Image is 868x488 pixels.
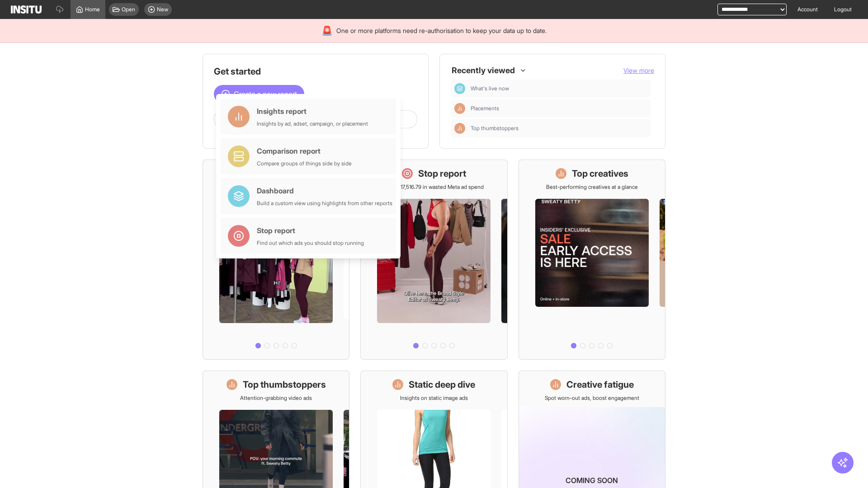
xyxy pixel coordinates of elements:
a: What's live nowSee all active ads instantly [203,160,349,360]
span: Create a new report [234,89,297,99]
a: Stop reportSave £17,516.79 in wasted Meta ad spend [360,160,507,360]
span: What's live now [471,85,647,92]
div: Find out which ads you should stop running [257,239,364,247]
p: Insights on static image ads [400,394,468,402]
button: View more [623,66,654,75]
h1: Top creatives [572,167,628,180]
span: Top thumbstoppers [471,125,647,132]
button: Create a new report [214,85,304,103]
div: 🚨 [321,24,333,37]
span: New [157,6,168,13]
span: What's live now [471,85,509,92]
span: Open [122,6,135,13]
img: Logo [11,5,42,14]
span: Home [85,6,100,13]
a: Top creativesBest-performing creatives at a glance [519,160,665,360]
div: Comparison report [257,145,352,156]
p: Save £17,516.79 in wasted Meta ad spend [384,183,484,191]
div: Insights [454,123,465,134]
div: Dashboard [454,83,465,94]
p: Best-performing creatives at a glance [546,183,638,191]
h1: Top thumbstoppers [243,378,326,391]
span: Top thumbstoppers [471,125,519,132]
h1: Get started [214,65,417,78]
span: One or more platforms need re-authorisation to keep your data up to date. [336,26,547,35]
div: Insights by ad, adset, campaign, or placement [257,120,368,127]
h1: Stop report [418,167,466,180]
div: Insights report [257,106,368,117]
div: Dashboard [257,185,392,196]
span: Placements [471,105,647,112]
h1: Static deep dive [409,378,475,391]
span: Placements [471,105,499,112]
span: View more [623,66,654,74]
div: Insights [454,103,465,114]
div: Stop report [257,225,364,236]
p: Attention-grabbing video ads [240,394,312,402]
div: Build a custom view using highlights from other reports [257,200,392,207]
div: Compare groups of things side by side [257,160,352,167]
